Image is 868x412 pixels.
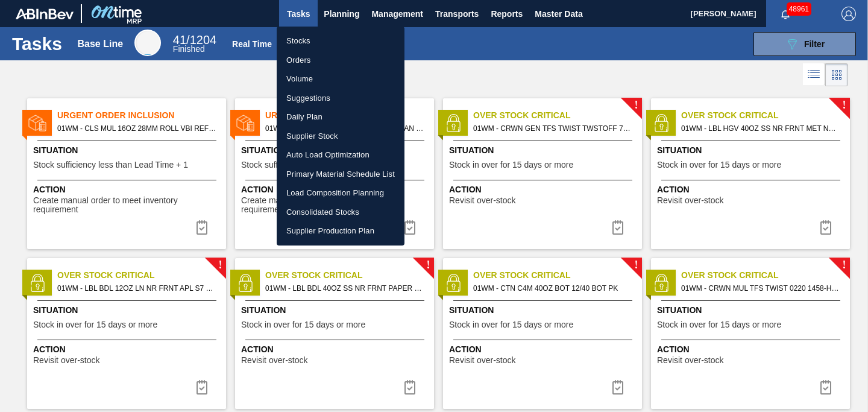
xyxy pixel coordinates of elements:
a: Primary Material Schedule List [277,165,404,184]
a: Auto Load Optimization [277,145,404,165]
a: Stocks [277,31,404,51]
a: Orders [277,51,404,70]
a: Volume [277,69,404,89]
a: Daily Plan [277,107,404,127]
a: Supplier Production Plan [277,221,404,241]
a: Suggestions [277,89,404,108]
a: Consolidated Stocks [277,203,404,222]
a: Load Composition Planning [277,183,404,203]
a: Supplier Stock [277,127,404,146]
